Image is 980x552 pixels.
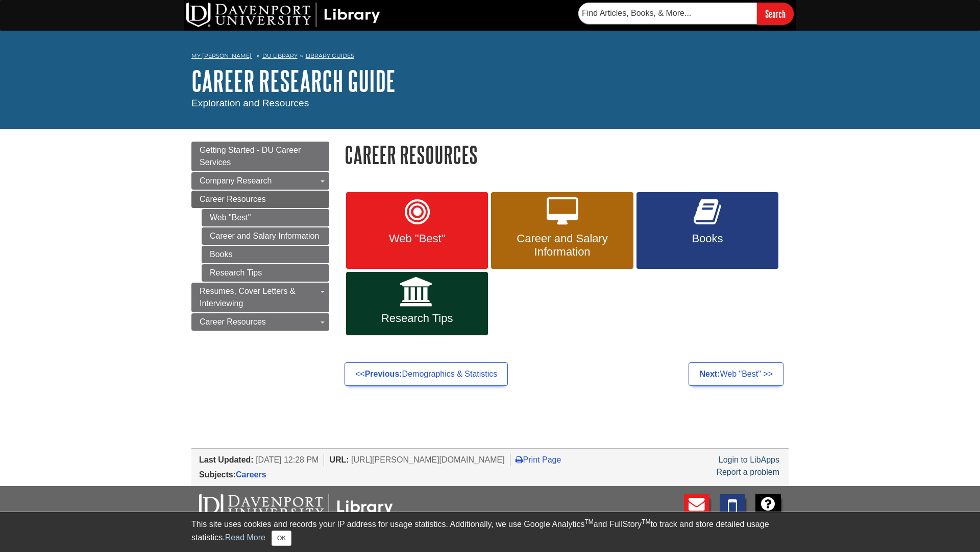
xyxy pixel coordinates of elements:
a: My [PERSON_NAME] [191,52,252,60]
input: Search [757,3,794,25]
a: DU Library [262,52,298,59]
span: Last Updated: [199,455,254,464]
a: Report a problem [716,468,779,476]
a: Text [720,494,745,529]
span: Career and Salary Information [499,232,625,259]
a: Login to LibApps [719,455,779,464]
span: Exploration and Resources [191,98,309,108]
img: DU Library [186,3,380,27]
span: Career Resources [200,195,266,203]
div: Guide Page Menu [191,142,329,331]
span: Career Resources [200,317,266,326]
a: Career and Salary Information [491,192,633,269]
span: [DATE] 12:28 PM [256,455,318,464]
a: FAQ [755,494,781,529]
span: Books [644,232,771,245]
button: Close [272,531,291,546]
a: Career Research Guide [191,65,396,97]
a: Read More [225,533,265,542]
a: Resumes, Cover Letters & Interviewing [191,283,329,312]
a: Career Resources [191,313,329,331]
a: <<Previous:Demographics & Statistics [345,362,508,386]
a: Careers [236,470,266,479]
span: Subjects: [199,470,236,479]
strong: Previous: [365,370,402,378]
a: Career and Salary Information [202,227,329,245]
a: Company Research [191,172,329,190]
nav: breadcrumb [191,49,789,65]
span: Research Tips [354,312,480,325]
a: Research Tips [346,272,488,335]
a: E-mail [684,494,709,529]
a: Books [636,192,778,269]
span: Getting Started - DU Career Services [200,146,301,167]
a: Next:Web "Best" >> [689,362,783,386]
span: Resumes, Cover Letters & Interviewing [200,287,296,308]
sup: TM [642,518,650,525]
strong: Next: [699,370,720,378]
a: Getting Started - DU Career Services [191,142,329,171]
a: Career Resources [191,191,329,208]
span: Web "Best" [354,232,480,245]
h1: Career Resources [345,142,789,168]
a: Research Tips [202,264,329,282]
img: DU Libraries [199,494,393,520]
a: Web "Best" [346,192,488,269]
input: Find Articles, Books, & More... [578,3,757,24]
form: Searches DU Library's articles, books, and more [578,3,794,25]
span: URL: [329,455,349,464]
a: Web "Best" [202,209,329,226]
sup: TM [584,518,593,525]
i: Print Page [516,455,523,464]
a: Library Guides [306,52,354,59]
span: Company Research [200,176,272,185]
a: Print Page [516,455,561,464]
div: This site uses cookies and records your IP address for usage statistics. Additionally, we use Goo... [191,518,789,546]
span: [URL][PERSON_NAME][DOMAIN_NAME] [351,455,505,464]
a: Books [202,246,329,263]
